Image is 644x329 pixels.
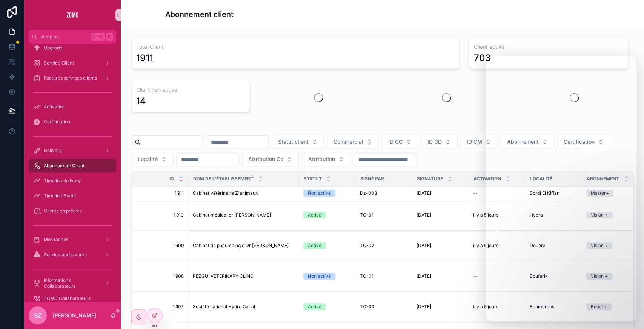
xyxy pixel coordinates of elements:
span: ID CC [388,138,403,146]
a: 1 909 [141,243,184,249]
span: Upgrade [44,45,62,51]
a: [DATE] [417,190,464,196]
span: ID [169,176,174,182]
span: NOM de l'établissement [193,176,254,182]
a: Informations Collaborateurs [29,277,116,290]
a: il y a 5 jours [473,212,521,218]
span: ID GD [427,138,442,146]
span: -- [473,273,478,279]
button: Select Button [131,152,173,166]
a: Service Client [29,56,116,70]
a: Upgrade [29,41,116,55]
a: ZCMC Collaborateurs [29,292,116,305]
span: Clients en préavis [44,208,82,214]
a: Activation [29,100,116,114]
a: Delivery [29,144,116,157]
a: Abonnement Client [29,159,116,172]
a: Dz-003 [360,190,407,196]
span: TC-03 [360,304,374,310]
span: [DATE] [417,304,431,310]
span: SZ [34,311,41,320]
span: Statut [304,176,322,182]
a: [DATE] [417,243,464,249]
span: Mes taches [44,237,68,243]
span: Statut client [278,138,309,146]
div: Activé [308,242,321,249]
button: Select Button [382,135,418,149]
a: [DATE] [417,304,464,310]
span: Cabinet de pneumologie Dr [PERSON_NAME] [193,243,289,249]
div: Activé [308,212,321,218]
p: il y a 5 jours [473,304,498,310]
a: Cabinet vétérinaire Z'animaux [193,190,294,196]
a: Factures services clients [29,71,116,85]
span: [DATE] [417,212,431,218]
a: Société national Hydro Canal [193,304,294,310]
h3: Total Client [136,43,455,51]
span: REZGUI VETERINARY CLINC [193,273,254,279]
a: 1 910 [141,212,184,218]
button: Jump to...CtrlK [29,30,116,44]
span: Abonnement Client [44,163,85,169]
a: Non activé [303,273,351,280]
button: Select Button [460,135,498,149]
span: [DATE] [417,190,431,196]
div: Non activé [308,273,331,280]
span: ZCMC Collaborateurs [44,295,91,301]
span: Signature [417,176,443,182]
a: TC-01 [360,273,407,279]
span: Société national Hydro Canal [193,304,255,310]
span: Timeline Statut [44,193,76,199]
a: Activé [303,242,351,249]
span: TC-02 [360,243,374,249]
button: Select Button [327,135,379,149]
a: Cabinet de pneumologie Dr [PERSON_NAME] [193,243,294,249]
a: TC-01 [360,212,407,218]
span: K [106,34,112,40]
div: 1911 [136,52,153,64]
span: Cabinet vétérinaire Z'animaux [193,190,258,196]
h1: Abonnement client [165,9,234,20]
span: TC-01 [360,273,373,279]
span: Informations Collaborateurs [44,277,99,289]
a: Activé [303,303,351,310]
a: Clients en préavis [29,204,116,218]
a: Mes taches [29,233,116,246]
a: [DATE] [417,212,464,218]
span: Activation [473,176,501,182]
a: TC-02 [360,243,407,249]
span: Localité [138,155,158,163]
span: Jump to... [40,34,88,40]
a: Service après vente [29,248,116,261]
button: Select Button [302,152,350,166]
a: 1 908 [141,273,184,279]
span: Attribution Co [248,155,283,163]
span: ID CM [467,138,482,146]
div: 703 [473,52,490,64]
a: il y a 5 jours [473,243,521,249]
a: il y a 5 jours [473,304,521,310]
span: Dz-003 [360,190,377,196]
a: -- [473,190,521,196]
button: Select Button [272,135,324,149]
a: 1 911 [141,190,184,196]
span: Ctrl [91,33,105,41]
button: Select Button [242,152,299,166]
a: Non activé [303,190,351,197]
iframe: Intercom live chat [486,56,636,321]
a: Activé [303,212,351,218]
a: Timeline Statut [29,189,116,203]
span: Delivery [44,148,62,154]
span: [DATE] [417,243,431,249]
a: -- [473,273,521,279]
span: Cabinet médical dr [PERSON_NAME] [193,212,271,218]
a: REZGUI VETERINARY CLINC [193,273,294,279]
span: -- [473,190,478,196]
h3: Client activé [473,43,623,51]
span: Factures services clients [44,75,97,81]
p: il y a 5 jours [473,243,498,249]
p: [PERSON_NAME] [53,312,96,319]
